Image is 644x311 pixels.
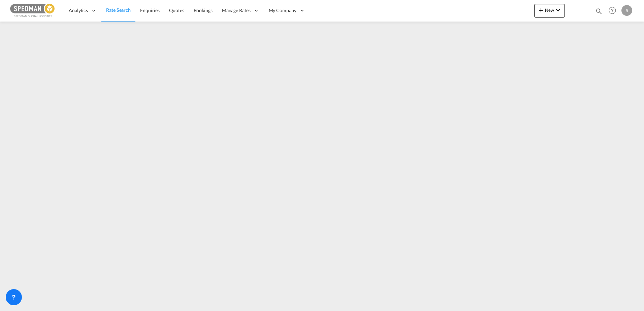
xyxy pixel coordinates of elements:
[537,7,562,13] span: New
[595,7,603,15] md-icon: icon-magnify
[106,7,131,13] span: Rate Search
[194,7,213,13] span: Bookings
[222,7,251,14] span: Manage Rates
[69,7,88,14] span: Analytics
[554,6,562,14] md-icon: icon-chevron-down
[169,7,184,13] span: Quotes
[607,5,618,16] span: Help
[595,7,603,18] div: icon-magnify
[10,3,56,18] img: c12ca350ff1b11efb6b291369744d907.png
[621,5,632,16] div: S
[140,7,160,13] span: Enquiries
[534,4,565,18] button: icon-plus 400-fgNewicon-chevron-down
[269,7,296,14] span: My Company
[537,6,545,14] md-icon: icon-plus 400-fg
[607,5,621,17] div: Help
